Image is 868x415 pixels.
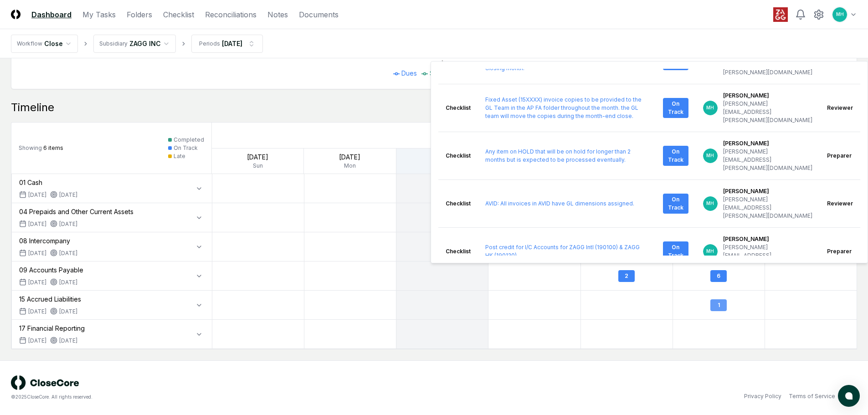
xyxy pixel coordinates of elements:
a: Dashboard [31,9,72,20]
div: 09 Accounts Payable [19,265,83,275]
div: © 2025 CloseCore. All rights reserved. [11,394,434,400]
a: Terms of Service [789,392,835,400]
span: Dues [401,69,417,77]
div: [DATE] [212,152,303,162]
div: [DATE] [50,337,77,345]
div: 17 Financial Reporting [19,323,85,333]
div: 08 Intercompany [19,236,77,246]
div: Timeline [11,100,857,115]
img: ZAGG logo [773,7,788,22]
a: Folders [127,9,152,20]
nav: breadcrumb [11,35,263,53]
div: [DATE] [50,220,77,228]
div: [DATE] [396,152,488,162]
a: Notes [267,9,288,20]
a: Checklist [163,9,194,20]
div: On Track [663,194,688,214]
a: Documents [299,9,339,20]
div: 6 [710,270,727,282]
div: [DATE] [304,152,395,162]
div: 2 [618,270,635,282]
a: Privacy Policy [744,392,781,400]
div: [DATE] [50,307,77,316]
div: Mon [304,162,395,170]
button: Periods[DATE] [191,35,263,53]
span: [DATE] [28,220,46,228]
span: [DATE] [28,278,46,287]
button: atlas-launcher [838,385,860,407]
div: [DATE] [50,249,77,257]
img: Logo [11,10,21,19]
div: Sun [212,162,303,170]
span: MH [706,248,714,255]
div: Late [174,152,185,160]
div: Workflow [17,40,42,48]
div: On Track [663,241,688,261]
div: [DATE] [50,191,77,199]
span: [DATE] [28,337,46,345]
div: Completed [174,136,204,144]
td: reviewer [820,179,860,227]
a: Post credit for I/C Accounts for ZAGG Intl (190100) & ZAGG HK (190120). [485,244,640,259]
td: Checklist [438,179,478,227]
td: preparer [820,132,860,179]
div: [DATE] [50,278,77,287]
div: Periods [199,40,220,48]
div: 1 [710,299,727,311]
div: [PERSON_NAME] [723,235,812,243]
span: MH [836,11,844,18]
div: 15 Accrued Liabilities [19,294,81,304]
span: Sign-offs [430,69,457,77]
span: [DATE] [28,249,46,257]
td: Checklist [438,227,478,275]
div: Tue [396,162,488,170]
span: [DATE] [28,191,46,199]
span: [DATE] [28,307,46,316]
div: Subsidiary [99,40,128,48]
a: Reconciliations [205,9,257,20]
img: logo [11,375,79,390]
td: Checklist [438,132,478,179]
div: [PERSON_NAME][EMAIL_ADDRESS][PERSON_NAME][DOMAIN_NAME] [723,195,812,220]
div: [DATE] [222,39,242,48]
span: Showing [19,144,42,151]
a: My Tasks [82,9,116,20]
div: On Track [174,144,198,152]
div: 01 Cash [19,178,77,187]
div: 6 items [19,144,63,152]
div: 04 Prepaids and Other Current Assets [19,207,134,216]
span: MH [706,200,714,207]
div: [PERSON_NAME][EMAIL_ADDRESS][PERSON_NAME][DOMAIN_NAME] [723,243,812,268]
div: [PERSON_NAME] [723,187,812,195]
td: preparer [820,227,860,275]
a: AVID: All invoices in AVID have GL dimensions assigned. [485,200,634,207]
tspan: -1 [438,59,443,67]
button: MH [832,6,848,23]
